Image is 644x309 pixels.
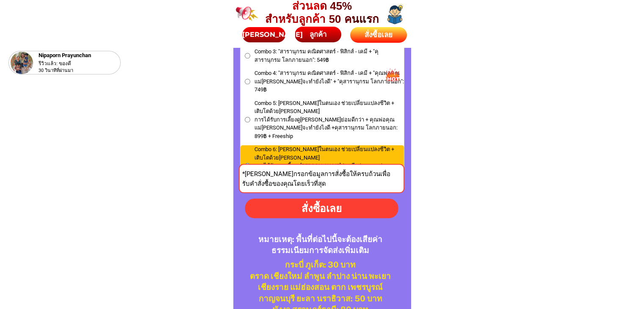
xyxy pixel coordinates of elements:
span: *[PERSON_NAME]กรอกข้อมูลการสั่งซื้อให้ครบถ้วนเพื่อรับคำสั่งซื้อของคุณโดยเร็วที่สุด [242,170,390,188]
span: Combo 3: "สารานุกรม คณิตศาสตร์ - ฟิสิกส์ - เคมี + "คุสารานุกรม โลกภายนอก": 549฿ [254,47,404,64]
input: Combo 4: "สารานุกรม คณิตศาสตร์ - ฟิสิกส์ - เคมี + "คุณพ่อคุณแม่[PERSON_NAME]จะทำยังไงดี" + "คุสาร... [245,79,250,84]
div: ลูกค้า [295,29,341,40]
input: Combo 3: "สารานุกรม คณิตศาสตร์ - ฟิสิกส์ - เคมี + "คุสารานุกรม โลกภายนอก": 549฿ [245,53,250,58]
span: Combo 4: "สารานุกรม คณิตศาสตร์ - ฟิสิกส์ - เคมี + "คุณพ่อคุณแม่[PERSON_NAME]จะทำยังไงดี" + "คุสาร... [254,69,404,94]
span: Combo 5: [PERSON_NAME]ในตนเอง ช่วยเปลี่ยนแปลงชีวิต + เติบโตด้วย[PERSON_NAME] การได้รับการเลี้ยงดู... [254,99,404,141]
p: หมายเหตุ: พื้นที่ต่อไปนี้จะต้องเสียค่าธรรมเนียมการจัดส่งเพิ่มเติม [242,234,398,256]
div: สั่งซื้อเลย [350,30,407,41]
span: [PERSON_NAME] [242,30,303,39]
input: Combo 6: [PERSON_NAME]ในตนเอง ช่วยเปลี่ยนแปลงชีวิต + เติบโตด้วย[PERSON_NAME]การได้รับการเลี้ยงดู[... [245,163,250,168]
span: Combo 6: [PERSON_NAME]ในตนเอง ช่วยเปลี่ยนแปลงชีวิต + เติบโตด้วย[PERSON_NAME] การได้รับการเลี้ยงดู... [254,145,404,187]
input: Combo 5: [PERSON_NAME]ในตนเอง ช่วยเปลี่ยนแปลงชีวิต + เติบโตด้วย[PERSON_NAME]การได้รับการเลี้ยงดู[... [245,117,250,122]
div: สั่งซื้อเลย [245,201,398,216]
